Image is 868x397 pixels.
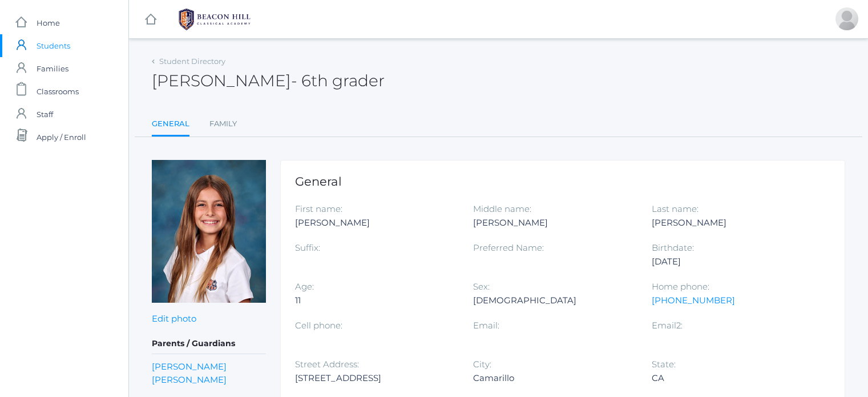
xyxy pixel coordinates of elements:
span: Classrooms [37,80,79,103]
div: [PERSON_NAME] [295,216,456,230]
label: City: [473,359,491,370]
a: General [152,113,189,137]
a: [PERSON_NAME] [152,360,227,373]
span: Staff [37,103,53,126]
a: Family [209,113,237,135]
div: Camarillo [473,371,634,385]
label: Middle name: [473,203,531,214]
div: [STREET_ADDRESS] [295,371,456,385]
span: Students [37,34,70,57]
span: Apply / Enroll [37,126,86,149]
div: CA [652,371,813,385]
label: Email: [473,320,499,331]
a: [PHONE_NUMBER] [652,295,735,306]
label: Home phone: [652,281,709,292]
label: State: [652,359,676,370]
div: [PERSON_NAME] [652,216,813,230]
a: Edit photo [152,313,196,324]
label: First name: [295,203,342,214]
h2: [PERSON_NAME] [152,72,385,90]
label: Email2: [652,320,683,331]
div: Alison Little [835,7,858,30]
label: Street Address: [295,359,359,370]
label: Sex: [473,281,490,292]
label: Cell phone: [295,320,342,331]
a: Student Directory [159,57,225,66]
div: [DATE] [652,255,813,268]
span: Families [37,57,68,80]
label: Last name: [652,203,699,214]
label: Age: [295,281,314,292]
a: [PERSON_NAME] [152,373,227,386]
div: [PERSON_NAME] [473,216,634,230]
span: - 6th grader [291,71,385,90]
div: [DEMOGRAPHIC_DATA] [473,294,634,307]
label: Birthdate: [652,242,694,253]
h1: General [295,175,830,188]
label: Preferred Name: [473,242,544,253]
div: 11 [295,294,456,307]
img: 1_BHCALogos-05.png [172,5,257,34]
img: Vivian Mota [152,160,266,303]
span: Home [37,11,60,34]
label: Suffix: [295,242,320,253]
h5: Parents / Guardians [152,334,266,354]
